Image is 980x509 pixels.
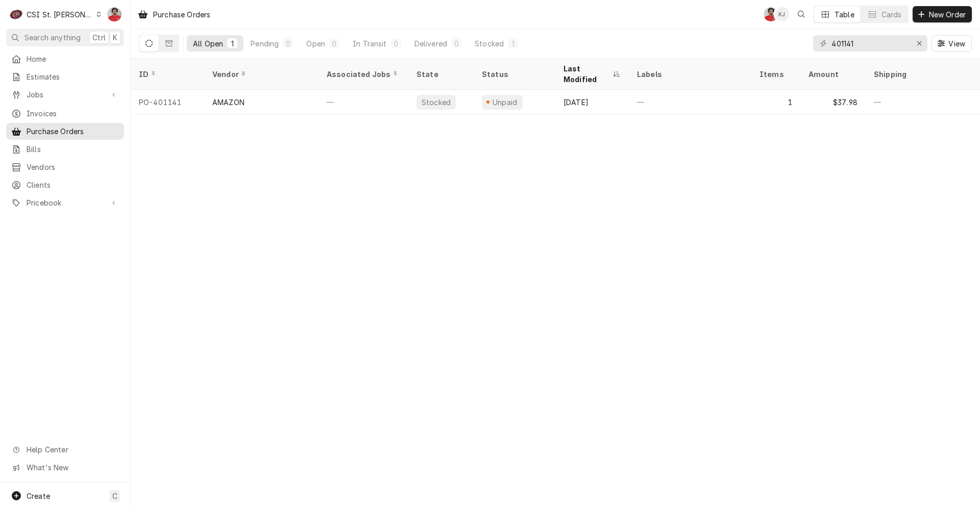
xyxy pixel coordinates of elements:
a: Purchase Orders [6,123,124,140]
div: Cards [881,9,902,20]
span: Vendors [27,162,119,172]
div: Pending [251,38,279,49]
span: K [113,32,117,43]
div: Table [835,9,854,20]
a: Go to What's New [6,459,124,476]
div: 1 [229,38,235,49]
button: New Order [913,6,972,22]
a: Vendors [6,159,124,175]
span: Jobs [27,89,104,100]
div: All Open [193,38,223,49]
a: Estimates [6,68,124,85]
div: AMAZON [212,97,244,108]
a: Go to Help Center [6,441,124,458]
div: — [629,90,751,114]
a: Go to Jobs [6,86,124,103]
span: Purchase Orders [27,126,119,137]
div: $37.98 [800,90,866,114]
div: 0 [393,38,399,49]
div: Delivered [414,38,447,49]
span: Home [27,54,119,64]
a: Bills [6,141,124,158]
span: Invoices [27,108,119,119]
div: [DATE] [555,90,629,114]
span: What's New [27,462,118,473]
span: Help Center [27,444,118,455]
div: Amount [808,69,855,80]
a: Home [6,50,124,67]
input: Keyword search [831,35,908,52]
div: Labels [637,69,743,80]
span: New Order [927,9,968,20]
div: Shipping [874,69,972,80]
div: 0 [285,38,291,49]
span: Clients [27,180,119,190]
div: Last Modified [563,63,610,85]
div: ID [139,69,194,80]
div: NF [107,7,121,21]
div: Stocked [475,38,504,49]
span: Ctrl [92,32,106,43]
span: Create [27,492,50,500]
div: Items [759,69,790,80]
button: Search anythingCtrlK [6,29,124,46]
div: — [318,90,408,114]
div: State [416,69,465,80]
span: Bills [27,144,119,155]
div: 1 [510,38,516,49]
div: 1 [751,90,800,114]
div: PO-401141 [131,90,204,114]
div: Open [306,38,325,49]
span: C [112,491,117,501]
div: Associated Jobs [327,69,400,80]
button: View [932,35,972,52]
a: Go to Pricebook [6,194,124,211]
span: Pricebook [27,197,104,208]
span: View [946,38,967,49]
div: 0 [331,38,337,49]
div: Ken Jiricek's Avatar [775,7,789,21]
div: Nicholas Faubert's Avatar [107,7,121,21]
div: NF [764,7,778,21]
button: Open search [793,6,810,22]
div: In Transit [353,38,387,49]
div: Nicholas Faubert's Avatar [764,7,778,21]
div: Status [482,69,545,80]
div: CSI St. [PERSON_NAME] [27,9,93,20]
a: Invoices [6,105,124,122]
div: CSI St. Louis's Avatar [9,7,23,21]
div: C [9,7,23,21]
div: Unpaid [491,97,519,108]
span: Search anything [24,32,81,43]
div: KJ [775,7,789,21]
div: 0 [453,38,459,49]
button: Erase input [911,35,927,52]
div: Vendor [212,69,308,80]
div: — [866,90,980,114]
div: Stocked [421,97,452,108]
span: Estimates [27,71,119,82]
a: Clients [6,176,124,193]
